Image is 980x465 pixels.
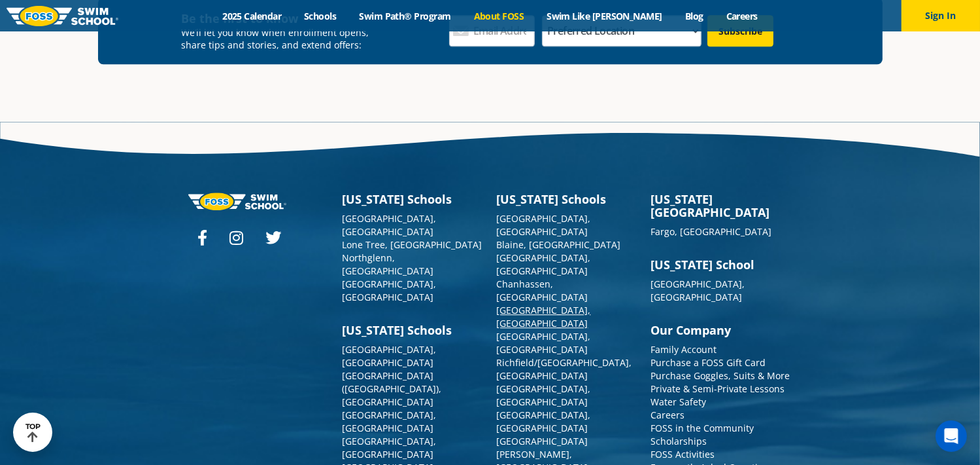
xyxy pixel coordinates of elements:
a: Northglenn, [GEOGRAPHIC_DATA] [343,251,434,277]
a: Fargo, [GEOGRAPHIC_DATA] [651,225,772,238]
a: [GEOGRAPHIC_DATA], [GEOGRAPHIC_DATA] [497,330,591,356]
h3: [US_STATE] Schools [343,193,484,206]
a: Purchase Goggles, Suits & More [651,369,790,382]
a: [GEOGRAPHIC_DATA], [GEOGRAPHIC_DATA] [343,409,437,434]
a: [GEOGRAPHIC_DATA], [GEOGRAPHIC_DATA] [343,278,437,303]
a: FOSS Activities [651,448,715,460]
h3: [US_STATE][GEOGRAPHIC_DATA] [651,193,792,219]
a: Lone Tree, [GEOGRAPHIC_DATA] [343,238,482,251]
a: 2025 Calendar [211,10,293,22]
a: Swim Path® Program [348,10,462,22]
a: Chanhassen, [GEOGRAPHIC_DATA] [497,278,588,303]
a: Careers [651,409,685,421]
a: [GEOGRAPHIC_DATA], [GEOGRAPHIC_DATA] [497,382,591,408]
a: [GEOGRAPHIC_DATA], [GEOGRAPHIC_DATA] [497,409,591,434]
a: Water Safety [651,396,707,408]
div: TOP [25,422,41,443]
a: [GEOGRAPHIC_DATA], [GEOGRAPHIC_DATA] [497,212,591,238]
h3: Our Company [651,324,792,337]
a: Richfield/[GEOGRAPHIC_DATA], [GEOGRAPHIC_DATA] [497,356,632,382]
a: Blaine, [GEOGRAPHIC_DATA] [497,238,621,251]
a: Purchase a FOSS Gift Card [651,356,766,369]
h3: [US_STATE] Schools [343,324,484,337]
a: [GEOGRAPHIC_DATA], [GEOGRAPHIC_DATA] [497,304,591,329]
a: Private & Semi-Private Lessons [651,382,785,395]
a: [GEOGRAPHIC_DATA] ([GEOGRAPHIC_DATA]), [GEOGRAPHIC_DATA] [343,369,442,408]
a: Schools [293,10,348,22]
a: [GEOGRAPHIC_DATA], [GEOGRAPHIC_DATA] [343,343,437,369]
a: About FOSS [462,10,535,22]
h3: [US_STATE] School [651,258,792,271]
a: Blog [673,10,715,22]
h3: [US_STATE] Schools [497,193,638,206]
p: We’ll let you know when enrollment opens, share tips and stories, and extend offers: [182,26,379,51]
a: Scholarships [651,435,707,447]
img: Foss-logo-horizontal-white.svg [188,193,286,210]
a: FOSS in the Community [651,422,754,434]
a: [GEOGRAPHIC_DATA], [GEOGRAPHIC_DATA] [651,278,745,303]
img: FOSS Swim School Logo [7,6,118,26]
a: [GEOGRAPHIC_DATA], [GEOGRAPHIC_DATA] [497,251,591,277]
a: Family Account [651,343,717,356]
div: Open Intercom Messenger [936,420,967,452]
a: [GEOGRAPHIC_DATA], [GEOGRAPHIC_DATA] [343,435,437,460]
a: [GEOGRAPHIC_DATA], [GEOGRAPHIC_DATA] [343,212,437,238]
a: Swim Like [PERSON_NAME] [535,10,674,22]
a: Careers [715,10,769,22]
